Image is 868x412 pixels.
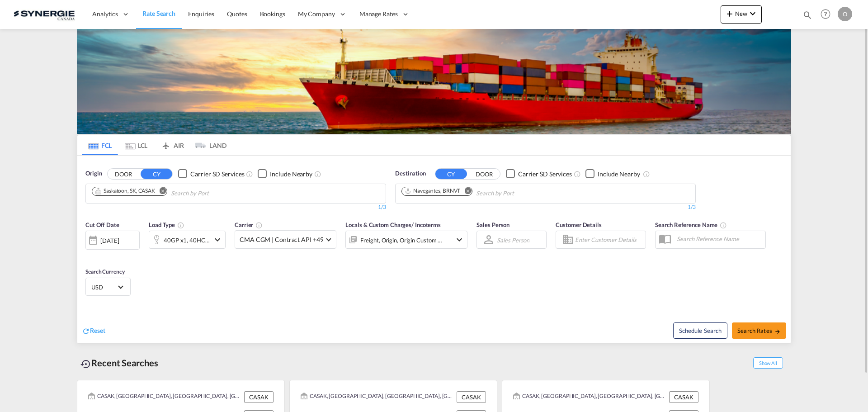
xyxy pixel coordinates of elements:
md-icon: icon-plus 400-fg [724,8,735,19]
span: / Incoterms [411,221,441,228]
button: icon-plus 400-fgNewicon-chevron-down [721,5,762,24]
div: Help [818,6,838,23]
button: DOOR [108,169,139,179]
md-icon: icon-magnify [802,10,812,20]
img: LCL+%26+FCL+BACKGROUND.png [77,29,791,134]
md-checkbox: Checkbox No Ink [258,169,312,179]
md-icon: Unchecked: Ignores neighbouring ports when fetching rates.Checked : Includes neighbouring ports w... [643,170,650,178]
div: CASAK, Saskatoon, SK, Canada, North America, Americas [301,391,454,403]
md-icon: icon-chevron-down [454,234,465,245]
span: My Company [298,9,335,19]
span: Show All [753,357,783,369]
div: 40GP x1 40HC x1 [164,234,210,246]
div: O [838,7,852,21]
span: Cut Off Date [85,221,119,228]
md-tab-item: FCL [82,135,118,155]
md-icon: Unchecked: Search for CY (Container Yard) services for all selected carriers.Checked : Search for... [574,170,581,178]
div: Recent Searches [77,353,162,373]
div: 1/3 [85,204,386,211]
span: Help [818,6,833,22]
input: Enter Customer Details [575,233,643,246]
span: Search Currency [85,268,125,275]
span: USD [91,283,117,291]
span: Sales Person [476,221,509,228]
div: Press delete to remove this chip. [95,187,157,195]
md-checkbox: Checkbox No Ink [178,169,244,179]
span: Reset [90,327,105,334]
md-datepicker: Select [85,249,92,261]
md-icon: icon-chevron-down [747,8,758,19]
div: CASAK [669,391,698,403]
div: Include Nearby [598,170,640,179]
div: [DATE] [85,231,140,250]
md-icon: Unchecked: Search for CY (Container Yard) services for all selected carriers.Checked : Search for... [246,170,253,178]
span: CMA CGM | Contract API +49 [240,235,323,244]
md-icon: The selected Trucker/Carrierwill be displayed in the rate results If the rates are from another f... [255,222,263,229]
md-icon: Unchecked: Ignores neighbouring ports when fetching rates.Checked : Includes neighbouring ports w... [314,170,321,178]
span: Destination [395,169,426,178]
md-icon: icon-airplane [160,140,171,147]
md-chips-wrap: Chips container. Use arrow keys to select chips. [400,184,566,201]
md-select: Sales Person [496,233,530,246]
div: [DATE] [100,237,119,245]
div: Carrier SD Services [518,170,572,179]
div: OriginDOOR CY Checkbox No InkUnchecked: Search for CY (Container Yard) services for all selected ... [77,156,791,343]
span: Enquiries [188,10,214,18]
span: Origin [85,169,102,178]
div: Saskatoon, SK, CASAK [95,187,155,195]
button: DOOR [468,169,500,179]
span: Analytics [92,9,118,19]
div: CASAK, Saskatoon, SK, Canada, North America, Americas [513,391,667,403]
span: Load Type [149,221,184,228]
md-tab-item: LAND [190,135,226,155]
div: CASAK [244,391,274,403]
span: Manage Rates [359,9,398,19]
input: Search Reference Name [672,232,765,246]
md-icon: Your search will be saved by the below given name [720,222,727,229]
div: Freight Origin Origin Custom Destination Destination Custom Factory Stuffing [360,234,443,246]
md-checkbox: Checkbox No Ink [506,169,572,179]
span: Search Rates [737,327,781,334]
span: Bookings [260,10,285,18]
div: icon-refreshReset [82,326,105,336]
span: New [724,10,758,17]
md-tab-item: AIR [154,135,190,155]
button: CY [141,169,172,179]
input: Chips input. [171,186,257,201]
span: Customer Details [556,221,601,228]
span: Carrier [235,221,263,228]
div: CASAK [457,391,486,403]
button: Remove [458,187,472,196]
div: icon-magnify [802,10,812,24]
div: Include Nearby [270,170,312,179]
md-icon: icon-chevron-down [212,234,223,245]
div: 40GP x1 40HC x1icon-chevron-down [149,231,226,249]
md-chips-wrap: Chips container. Use arrow keys to select chips. [90,184,260,201]
input: Chips input. [476,186,562,201]
div: Press delete to remove this chip. [405,187,462,195]
span: Search Reference Name [655,221,727,228]
button: Search Ratesicon-arrow-right [732,322,786,339]
md-icon: icon-refresh [82,327,90,335]
md-checkbox: Checkbox No Ink [585,169,640,179]
span: Locals & Custom Charges [345,221,441,228]
md-tab-item: LCL [118,135,154,155]
md-icon: icon-information-outline [177,222,184,229]
div: Carrier SD Services [190,170,244,179]
div: CASAK, Saskatoon, SK, Canada, North America, Americas [88,391,242,403]
div: Freight Origin Origin Custom Destination Destination Custom Factory Stuffingicon-chevron-down [345,231,467,249]
md-select: Select Currency: $ USDUnited States Dollar [90,280,126,294]
span: Rate Search [142,9,175,17]
img: 1f56c880d42311ef80fc7dca854c8e59.png [14,4,75,24]
button: Remove [153,187,167,196]
button: Note: By default Schedule search will only considerorigin ports, destination ports and cut off da... [673,322,727,339]
button: CY [435,169,467,179]
md-pagination-wrapper: Use the left and right arrow keys to navigate between tabs [82,135,226,155]
div: Navegantes, BRNVT [405,187,460,195]
md-icon: icon-backup-restore [80,359,91,369]
span: Quotes [227,10,247,18]
div: 1/3 [395,204,696,211]
md-icon: icon-arrow-right [774,328,781,335]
